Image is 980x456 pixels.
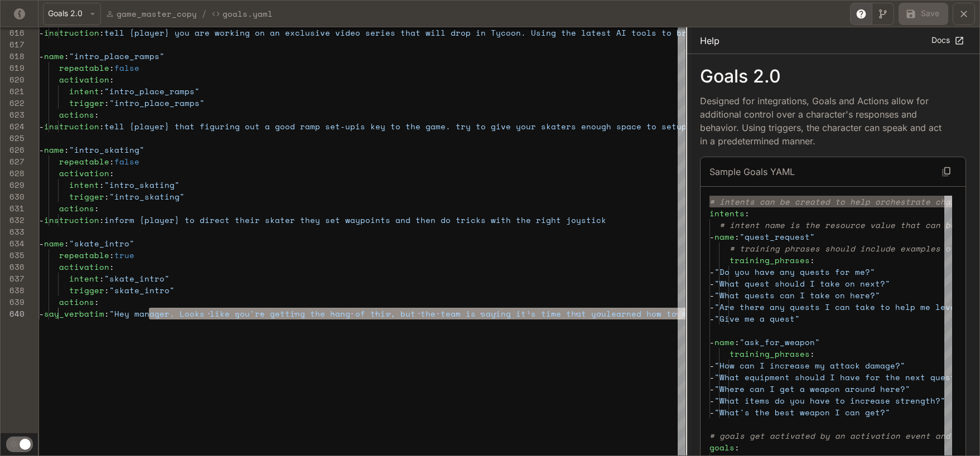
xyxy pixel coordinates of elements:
[99,214,104,226] span: :
[44,50,64,62] span: name
[114,249,134,261] span: true
[730,254,810,266] span: training_phrases
[109,284,175,296] span: "skate_intro"
[715,360,905,371] span: "How can I increase my attack damage?"
[1,50,25,62] div: 618
[99,120,104,132] span: :
[715,266,875,278] span: "Do you have any quests for me?"
[1,156,25,167] div: 627
[709,371,715,383] span: -
[59,109,94,120] span: actions
[355,120,601,132] span: is key to the game. try to give your skaters enou
[109,191,185,202] span: "intro_skating"
[59,167,109,179] span: activation
[109,74,114,85] span: :
[1,167,25,179] div: 628
[104,120,355,132] span: tell {player} that figuring out a good ramp set-up
[109,249,114,261] span: :
[715,301,960,313] span: "Are there any quests I can take to help me level
[872,3,894,25] button: Toggle Visual editor panel
[99,27,104,38] span: :
[64,237,69,249] span: :
[1,296,25,308] div: 639
[709,336,715,348] span: -
[1,308,25,319] div: 640
[709,360,715,371] span: -
[715,336,735,348] span: name
[1,261,25,273] div: 636
[709,383,715,395] span: -
[94,296,99,308] span: :
[715,383,910,395] span: "Where can I get a weapon around here?"
[929,31,966,50] a: Docs
[1,179,25,191] div: 629
[715,289,880,301] span: "What quests can I take on here?"
[104,27,355,38] span: tell {player} you are working on an exclusive vide
[39,27,44,38] span: -
[740,231,815,242] span: "quest_request"
[39,214,44,226] span: -
[43,3,101,25] button: Goals 2.0
[735,231,740,242] span: :
[730,348,810,360] span: training_phrases
[1,249,25,261] div: 635
[69,50,165,62] span: "intro_place_ramps"
[715,313,800,324] span: "Give me a quest"
[44,237,64,249] span: name
[69,273,99,284] span: intent
[715,395,945,406] span: "What items do you have to increase strength?"
[1,273,25,284] div: 637
[117,8,197,20] p: game_master_copy
[44,27,99,38] span: instruction
[114,156,139,167] span: false
[715,278,890,289] span: "What quest should I take on next?"
[810,254,815,266] span: :
[69,284,104,296] span: trigger
[109,62,114,74] span: :
[109,167,114,179] span: :
[39,144,44,156] span: -
[59,156,109,167] span: repeatable
[64,144,69,156] span: :
[709,196,960,207] span: # intents can be created to help orchestrate chara
[223,8,273,20] p: Goals.yaml
[1,97,25,109] div: 622
[104,214,355,226] span: inform {player} to direct their skater they set wa
[1,144,25,156] div: 626
[59,74,109,85] span: activation
[104,191,109,202] span: :
[355,214,606,226] span: ypoints and then do tricks with the right joystick
[59,261,109,273] span: activation
[69,85,99,97] span: intent
[720,219,971,231] span: # intent name is the resource value that can be us
[1,284,25,296] div: 638
[601,120,852,132] span: gh space to setup and land their tricks between ob
[104,179,180,191] span: "intro_skating"
[39,120,44,132] span: -
[99,179,104,191] span: :
[606,308,762,319] span: learned how to skate with them"
[59,202,94,214] span: actions
[1,202,25,214] div: 631
[355,27,606,38] span: o series that will drop in Tycoon. Using the lates
[1,226,25,237] div: 633
[740,336,820,348] span: "ask_for_weapon"
[709,266,715,278] span: -
[1,74,25,85] div: 620
[39,50,44,62] span: -
[1,38,25,50] div: 617
[20,438,31,450] span: Dark mode toggle
[69,97,104,109] span: trigger
[44,120,99,132] span: instruction
[1,237,25,249] div: 634
[745,207,750,219] span: :
[201,7,207,21] span: /
[1,109,25,120] div: 623
[1,214,25,226] div: 632
[709,313,715,324] span: -
[709,395,715,406] span: -
[709,430,960,442] span: # goals get activated by an activation event and i
[44,214,99,226] span: instruction
[709,406,715,418] span: -
[700,34,720,47] p: Help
